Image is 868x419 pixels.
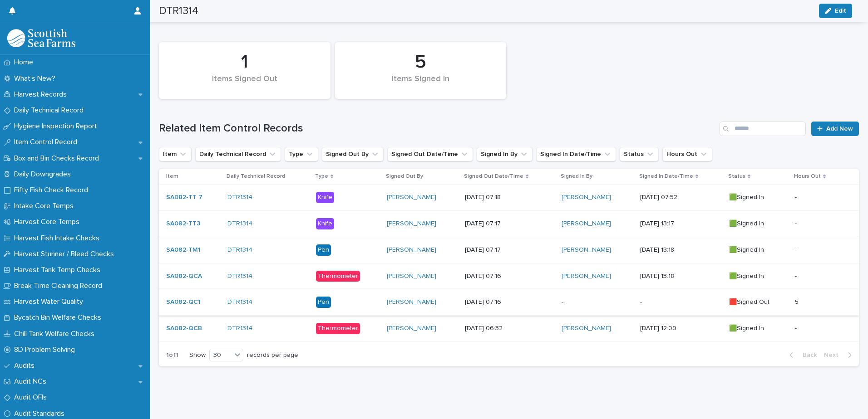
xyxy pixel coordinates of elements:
[835,8,846,14] span: Edit
[227,298,252,306] a: DTR1314
[729,325,788,332] p: 🟩Signed In
[640,220,722,228] p: [DATE] 13:17
[166,194,202,201] a: SA082-TT 7
[227,194,252,201] a: DTR1314
[174,74,315,93] div: Items Signed Out
[166,273,202,280] a: SA082-QCA
[811,122,859,136] a: Add New
[210,351,232,360] div: 30
[189,351,206,359] p: Show
[159,237,859,263] tr: SA082-TM1 DTR1314 Pen[PERSON_NAME] [DATE] 07:17[PERSON_NAME] [DATE] 13:18🟩Signed In--
[10,170,78,179] p: Daily Downgrades
[10,282,109,290] p: Break Time Cleaning Record
[227,325,252,332] a: DTR1314
[159,289,859,316] tr: SA082-QC1 DTR1314 Pen[PERSON_NAME] [DATE] 07:16--🟥Signed Out55
[10,409,72,418] p: Audit Standards
[10,266,108,274] p: Harvest Tank Temp Checks
[316,323,360,334] div: Thermometer
[795,271,799,280] p: -
[562,298,632,306] p: -
[386,171,423,181] p: Signed Out By
[562,246,611,254] a: [PERSON_NAME]
[797,352,817,358] span: Back
[159,210,859,237] tr: SA082-TT3 DTR1314 Knife[PERSON_NAME] [DATE] 07:17[PERSON_NAME] [DATE] 13:17🟩Signed In--
[387,194,436,201] a: [PERSON_NAME]
[316,218,334,229] div: Knife
[465,194,554,201] p: [DATE] 07:18
[782,351,820,359] button: Back
[795,218,799,228] p: -
[729,273,788,280] p: 🟩Signed In
[720,122,806,136] input: Search
[10,186,95,195] p: Fifty Fish Check Record
[824,352,844,358] span: Next
[536,147,616,161] button: Signed In Date/Time
[639,171,693,181] p: Signed In Date/Time
[227,246,252,254] a: DTR1314
[316,297,331,308] div: Pen
[465,273,554,280] p: [DATE] 07:16
[159,263,859,289] tr: SA082-QCA DTR1314 Thermometer[PERSON_NAME] [DATE] 07:16[PERSON_NAME] [DATE] 13:18🟩Signed In--
[387,325,436,332] a: [PERSON_NAME]
[166,298,201,306] a: SA082-QC1
[166,325,202,332] a: SA082-QCB
[620,147,659,161] button: Status
[227,171,285,181] p: Daily Technical Record
[174,51,315,73] div: 1
[316,192,334,203] div: Knife
[350,74,491,93] div: Items Signed In
[285,147,318,161] button: Type
[10,90,74,99] p: Harvest Records
[159,185,859,211] tr: SA082-TT 7 DTR1314 Knife[PERSON_NAME] [DATE] 07:18[PERSON_NAME] [DATE] 07:52🟩Signed In--
[729,298,788,306] p: 🟥Signed Out
[464,171,523,181] p: Signed Out Date/Time
[166,220,200,228] a: SA082-TT3
[322,147,384,161] button: Signed Out By
[10,346,82,354] p: 8D Problem Solving
[387,147,473,161] button: Signed Out Date/Time
[195,147,281,161] button: Daily Technical Record
[729,246,788,254] p: 🟩Signed In
[387,246,436,254] a: [PERSON_NAME]
[795,192,799,201] p: -
[465,325,554,332] p: [DATE] 06:32
[159,344,186,366] p: 1 of 1
[166,246,201,254] a: SA082-TM1
[10,74,63,83] p: What's New?
[640,246,722,254] p: [DATE] 13:18
[316,244,331,256] div: Pen
[820,351,859,359] button: Next
[465,298,554,306] p: [DATE] 07:16
[562,220,611,228] a: [PERSON_NAME]
[662,147,712,161] button: Hours Out
[10,58,40,67] p: Home
[159,316,859,342] tr: SA082-QCB DTR1314 Thermometer[PERSON_NAME] [DATE] 06:32[PERSON_NAME] [DATE] 12:09🟩Signed In--
[795,323,799,332] p: -
[562,325,611,332] a: [PERSON_NAME]
[465,246,554,254] p: [DATE] 07:17
[729,220,788,228] p: 🟩Signed In
[728,171,745,181] p: Status
[10,250,121,258] p: Harvest Stunner / Bleed Checks
[826,126,853,132] span: Add New
[640,298,722,306] p: -
[247,351,298,359] p: records per page
[640,273,722,280] p: [DATE] 13:18
[10,202,81,210] p: Intake Core Temps
[10,234,107,243] p: Harvest Fish Intake Checks
[315,171,328,181] p: Type
[316,271,360,282] div: Thermometer
[350,51,491,73] div: 5
[10,393,54,402] p: Audit OFIs
[10,138,84,146] p: Item Control Record
[10,218,87,226] p: Harvest Core Temps
[562,273,611,280] a: [PERSON_NAME]
[387,220,436,228] a: [PERSON_NAME]
[640,325,722,332] p: [DATE] 12:09
[465,220,554,228] p: [DATE] 07:17
[640,194,722,201] p: [DATE] 07:52
[477,147,533,161] button: Signed In By
[10,154,106,163] p: Box and Bin Checks Record
[795,297,800,306] p: 5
